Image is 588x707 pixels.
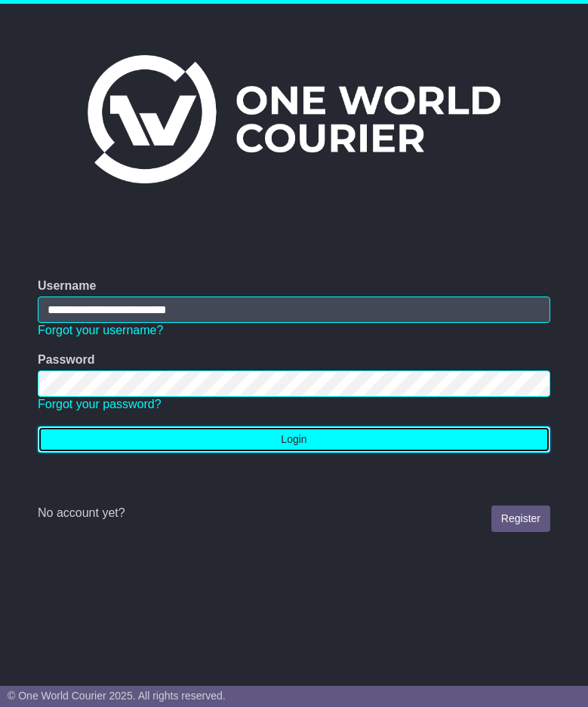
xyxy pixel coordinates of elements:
[491,506,550,532] a: Register
[88,55,500,183] img: One World
[38,324,163,337] a: Forgot your username?
[38,278,96,293] label: Username
[38,398,162,410] a: Forgot your password?
[38,352,95,367] label: Password
[38,506,550,520] div: No account yet?
[38,426,550,453] button: Login
[8,690,226,702] span: © One World Courier 2025. All rights reserved.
